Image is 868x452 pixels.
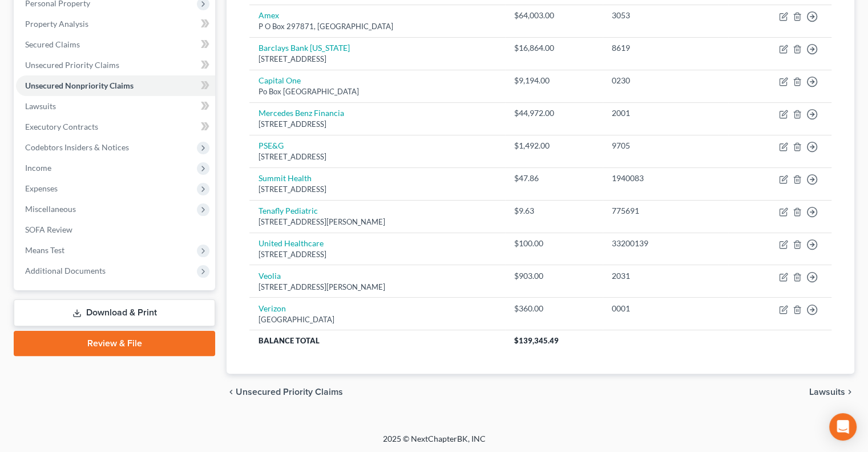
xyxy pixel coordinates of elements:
[259,119,496,130] div: [STREET_ADDRESS]
[259,141,284,150] a: PSE&G
[514,336,559,345] span: $139,345.49
[259,303,286,313] a: Verizon
[259,21,496,32] div: P O Box 297871, [GEOGRAPHIC_DATA]
[259,217,496,227] div: [STREET_ADDRESS][PERSON_NAME]
[612,10,720,21] div: 3053
[514,10,594,21] div: $64,003.00
[16,34,215,55] a: Secured Claims
[829,413,857,441] div: Open Intercom Messenger
[514,303,594,314] div: $360.00
[16,117,215,137] a: Executory Contracts
[259,108,344,118] a: Mercedes Benz Financia
[612,238,720,249] div: 33200139
[25,225,72,234] span: SOFA Review
[612,173,720,184] div: 1940083
[259,238,324,248] a: United Healthcare
[259,86,496,97] div: Po Box [GEOGRAPHIC_DATA]
[259,314,496,325] div: [GEOGRAPHIC_DATA]
[25,60,119,70] span: Unsecured Priority Claims
[259,10,279,20] a: Amex
[612,75,720,86] div: 0230
[16,55,215,75] a: Unsecured Priority Claims
[612,140,720,151] div: 9705
[25,101,56,111] span: Lawsuits
[514,140,594,151] div: $1,492.00
[249,330,505,351] th: Balance Total
[514,42,594,54] div: $16,864.00
[612,107,720,119] div: 2001
[259,173,312,183] a: Summit Health
[259,271,281,281] a: Veolia
[259,151,496,162] div: [STREET_ADDRESS]
[514,205,594,217] div: $9.63
[809,387,854,397] button: Lawsuits chevron_right
[514,173,594,184] div: $47.86
[25,183,58,193] span: Expenses
[25,245,64,255] span: Means Test
[612,270,720,282] div: 2031
[514,270,594,282] div: $903.00
[259,206,318,215] a: Tenafly Pediatric
[227,387,236,397] i: chevron_left
[514,75,594,86] div: $9,194.00
[612,303,720,314] div: 0001
[227,387,343,397] button: chevron_left Unsecured Priority Claims
[16,96,215,117] a: Lawsuits
[25,204,76,214] span: Miscellaneous
[14,331,215,356] a: Review & File
[236,387,343,397] span: Unsecured Priority Claims
[845,387,854,397] i: chevron_right
[25,122,98,131] span: Executory Contracts
[25,142,129,152] span: Codebtors Insiders & Notices
[259,54,496,65] div: [STREET_ADDRESS]
[25,266,106,275] span: Additional Documents
[25,81,134,90] span: Unsecured Nonpriority Claims
[25,39,80,49] span: Secured Claims
[259,75,301,85] a: Capital One
[16,219,215,240] a: SOFA Review
[259,184,496,195] div: [STREET_ADDRESS]
[259,43,350,53] a: Barclays Bank [US_STATE]
[809,387,845,397] span: Lawsuits
[259,282,496,293] div: [STREET_ADDRESS][PERSON_NAME]
[514,238,594,249] div: $100.00
[259,249,496,260] div: [STREET_ADDRESS]
[16,14,215,34] a: Property Analysis
[514,107,594,119] div: $44,972.00
[612,205,720,217] div: 775691
[25,163,51,173] span: Income
[612,42,720,54] div: 8619
[16,75,215,96] a: Unsecured Nonpriority Claims
[25,19,88,29] span: Property Analysis
[14,299,215,326] a: Download & Print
